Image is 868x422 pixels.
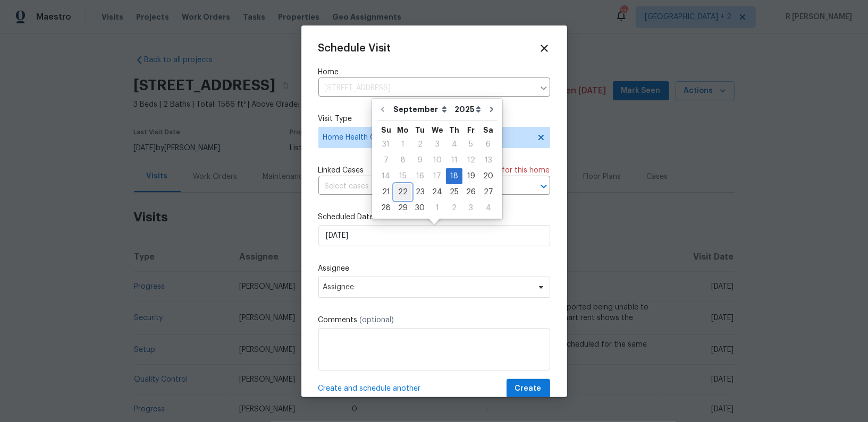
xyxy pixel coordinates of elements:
div: Tue Sep 02 2025 [411,136,428,152]
div: Sun Sep 28 2025 [377,200,394,216]
abbr: Sunday [381,126,391,134]
div: 3 [428,137,446,152]
label: Comments [318,315,550,325]
div: 14 [377,169,394,184]
div: Fri Oct 03 2025 [462,200,479,216]
button: Create [507,379,550,399]
span: Assignee [323,283,532,291]
div: 29 [394,201,411,216]
div: 11 [446,153,462,168]
div: 8 [394,153,411,168]
div: 21 [377,185,394,200]
div: Thu Sep 11 2025 [446,152,462,168]
div: 13 [479,153,497,168]
div: Thu Sep 04 2025 [446,136,462,152]
div: 1 [394,137,411,152]
div: Sun Sep 07 2025 [377,152,394,168]
div: Tue Sep 09 2025 [411,152,428,168]
div: 7 [377,153,394,168]
div: 17 [428,169,446,184]
label: Visit Type [318,114,550,124]
div: 12 [462,153,479,168]
select: Year [452,101,484,117]
div: 22 [394,185,411,200]
button: Open [536,179,551,194]
div: Sun Sep 14 2025 [377,168,394,184]
div: 26 [462,185,479,200]
div: Wed Oct 01 2025 [428,200,446,216]
div: Mon Sep 01 2025 [394,136,411,152]
span: Close [538,42,550,54]
div: 25 [446,185,462,200]
div: Wed Sep 17 2025 [428,168,446,184]
div: Thu Oct 02 2025 [446,200,462,216]
abbr: Friday [467,126,475,134]
div: Sat Sep 27 2025 [479,184,497,200]
button: Go to previous month [375,99,391,120]
abbr: Wednesday [432,126,443,134]
div: 9 [411,153,428,168]
div: 27 [479,185,497,200]
span: (optional) [360,316,394,324]
div: 4 [446,137,462,152]
div: 15 [394,169,411,184]
input: Enter in an address [318,80,534,97]
abbr: Tuesday [415,126,425,134]
abbr: Thursday [449,126,459,134]
input: Select cases [318,178,520,195]
div: Sun Sep 21 2025 [377,184,394,200]
div: 6 [479,137,497,152]
div: Sat Sep 13 2025 [479,152,497,168]
div: 30 [411,201,428,216]
div: 28 [377,201,394,216]
label: Assignee [318,263,550,274]
select: Month [391,101,452,117]
span: Linked Cases [318,165,364,176]
div: Fri Sep 19 2025 [462,168,479,184]
div: 10 [428,153,446,168]
div: 18 [446,169,462,184]
span: Home Health Checkup [323,132,530,143]
div: Mon Sep 29 2025 [394,200,411,216]
button: Go to next month [484,99,500,120]
div: 16 [411,169,428,184]
div: 20 [479,169,497,184]
input: M/D/YYYY [318,225,550,246]
abbr: Saturday [483,126,493,134]
div: 5 [462,137,479,152]
span: Create and schedule another [318,383,421,394]
div: Tue Sep 23 2025 [411,184,428,200]
div: Fri Sep 05 2025 [462,136,479,152]
label: Scheduled Date [318,212,550,222]
div: 24 [428,185,446,200]
div: Tue Sep 16 2025 [411,168,428,184]
div: Sat Oct 04 2025 [479,200,497,216]
div: Mon Sep 15 2025 [394,168,411,184]
div: Sat Sep 20 2025 [479,168,497,184]
div: Sat Sep 06 2025 [479,136,497,152]
div: 23 [411,185,428,200]
div: Mon Sep 22 2025 [394,184,411,200]
span: Schedule Visit [318,43,391,54]
div: 31 [377,137,394,152]
div: Wed Sep 03 2025 [428,136,446,152]
abbr: Monday [397,126,409,134]
div: Thu Sep 18 2025 [446,168,462,184]
div: 3 [462,201,479,216]
div: 1 [428,201,446,216]
div: Tue Sep 30 2025 [411,200,428,216]
label: Home [318,67,550,77]
div: 4 [479,201,497,216]
div: 2 [446,201,462,216]
div: Sun Aug 31 2025 [377,136,394,152]
span: Create [515,382,542,395]
div: Wed Sep 24 2025 [428,184,446,200]
div: 2 [411,137,428,152]
div: Mon Sep 08 2025 [394,152,411,168]
div: 19 [462,169,479,184]
div: Fri Sep 26 2025 [462,184,479,200]
div: Fri Sep 12 2025 [462,152,479,168]
div: Thu Sep 25 2025 [446,184,462,200]
div: Wed Sep 10 2025 [428,152,446,168]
